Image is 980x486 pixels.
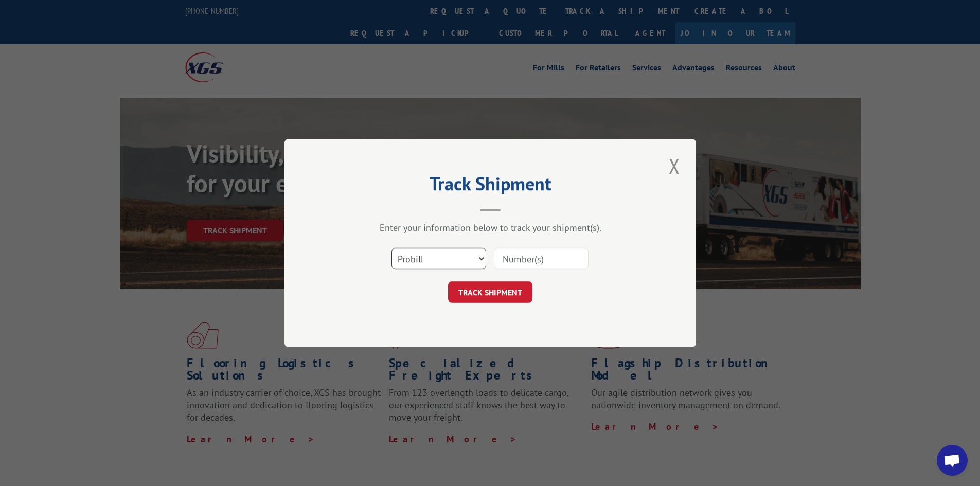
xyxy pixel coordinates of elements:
[336,222,645,233] div: Enter your information below to track your shipment(s).
[937,445,968,476] a: Open chat
[448,281,532,303] button: TRACK SHIPMENT
[666,152,683,180] button: Close modal
[494,248,589,269] input: Number(s)
[336,176,645,196] h2: Track Shipment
